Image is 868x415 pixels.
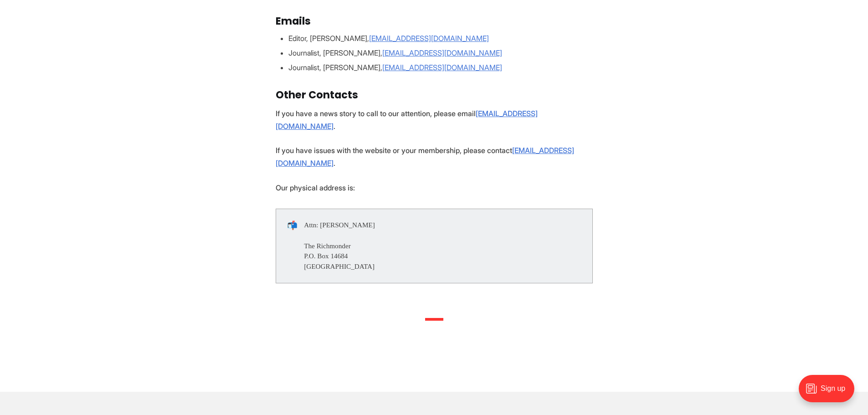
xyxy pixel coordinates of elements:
[287,220,304,272] div: 📬
[382,48,502,57] a: [EMAIL_ADDRESS][DOMAIN_NAME]
[288,33,593,44] li: Editor, [PERSON_NAME],
[276,89,593,101] h3: Other Contacts
[304,220,375,272] div: Attn: [PERSON_NAME] The Richmonder P.O. Box 14684 [GEOGRAPHIC_DATA]
[791,370,868,415] iframe: portal-trigger
[288,47,593,58] li: Journalist, [PERSON_NAME],
[276,109,538,131] a: [EMAIL_ADDRESS][DOMAIN_NAME]
[276,15,593,27] h3: Emails
[276,144,593,169] p: If you have issues with the website or your membership, please contact .
[288,62,593,73] li: Journalist, [PERSON_NAME],
[276,107,593,133] p: If you have a news story to call to our attention, please email .
[369,34,489,43] a: [EMAIL_ADDRESS][DOMAIN_NAME]
[382,63,502,72] a: [EMAIL_ADDRESS][DOMAIN_NAME]
[276,181,593,194] p: Our physical address is:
